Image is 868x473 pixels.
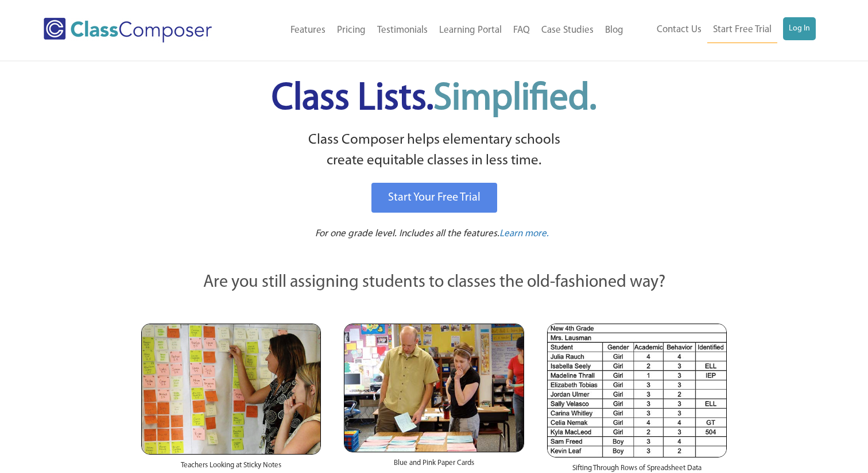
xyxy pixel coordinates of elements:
span: Simplified. [433,80,596,118]
img: Teachers Looking at Sticky Notes [141,324,321,455]
a: Learning Portal [433,18,507,43]
a: Contact Us [651,17,707,43]
p: Class Composer helps elementary schools create equitable classes in less time. [139,130,728,172]
span: Learn more. [499,229,549,239]
a: Start Your Free Trial [371,183,497,213]
img: Blue and Pink Paper Cards [344,324,524,452]
a: FAQ [507,18,536,43]
p: Are you still assigning students to classes the old-fashioned way? [141,270,727,295]
a: Start Free Trial [707,17,777,43]
span: Start Your Free Trial [388,192,480,203]
nav: Header Menu [247,18,629,43]
nav: Header Menu [629,17,816,43]
img: Class Composer [44,18,212,43]
a: Blog [599,18,629,43]
a: Learn more. [499,227,549,241]
a: Testimonials [371,18,433,43]
a: Log In [783,17,816,40]
span: For one grade level. Includes all the features. [315,229,499,239]
a: Features [285,18,331,43]
a: Pricing [331,18,371,43]
img: Spreadsheets [547,324,727,457]
span: Class Lists. [272,80,596,118]
a: Case Studies [536,18,599,43]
